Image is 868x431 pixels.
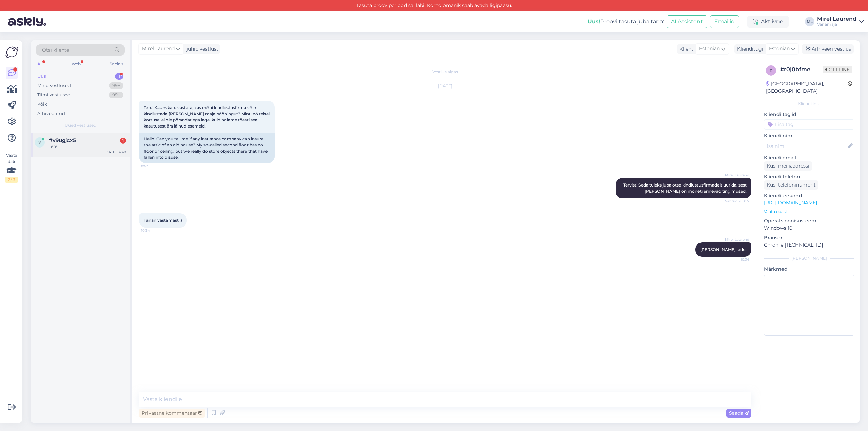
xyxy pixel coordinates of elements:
div: Socials [108,60,125,68]
span: 10:34 [724,257,749,262]
span: Mirel Laurend [724,237,749,242]
div: Vestlus algas [139,69,751,75]
span: v [38,140,41,145]
div: [DATE] 14:49 [105,150,126,155]
div: ML [805,17,814,26]
div: Küsi telefoninumbrit [764,180,818,190]
span: Uued vestlused [65,122,96,129]
button: Emailid [710,15,739,28]
span: Saada [729,410,749,416]
div: Web [70,60,82,68]
input: Lisa nimi [764,142,847,150]
div: Vanamaja [817,22,856,27]
span: Tere! Kas oskate vastata, kas mõni kindlustusfirma võib kindlustada [PERSON_NAME] maja pööningut?... [144,105,271,129]
div: Kõik [37,101,47,108]
span: 10:34 [141,228,166,233]
div: Küsi meiliaadressi [764,161,812,171]
p: Windows 10 [764,224,854,232]
p: Kliendi telefon [764,173,854,180]
span: Offline [823,66,852,73]
b: Uus! [588,18,600,25]
div: Privaatne kommentaar [139,409,205,418]
div: 1 [120,138,126,144]
span: Mirel Laurend [142,45,175,53]
div: Klient [677,45,693,53]
div: Arhiveeritud [37,110,65,117]
p: Brauser [764,234,854,241]
span: Tänan vastamast :) [144,218,182,223]
div: Mirel Laurend [817,16,856,22]
span: Estonian [769,45,790,53]
button: AI Assistent [667,15,707,28]
div: 1 [115,73,123,80]
div: Vaata siia [5,152,18,183]
div: 99+ [109,82,123,89]
div: Aktiivne [747,16,789,28]
a: Mirel LaurendVanamaja [817,16,864,27]
p: Kliendi email [764,154,854,161]
p: Klienditeekond [764,192,854,199]
a: [URL][DOMAIN_NAME] [764,200,817,206]
img: Askly Logo [5,46,18,59]
div: Klienditugi [734,45,763,53]
div: [PERSON_NAME] [764,255,854,261]
p: Operatsioonisüsteem [764,217,854,224]
span: [PERSON_NAME], edu. [700,247,747,252]
span: r [770,68,773,73]
input: Lisa tag [764,119,854,130]
div: Kliendi info [764,101,854,107]
div: 2 / 3 [5,177,18,183]
span: 8:47 [141,163,166,169]
span: Otsi kliente [42,46,69,54]
p: Vaata edasi ... [764,209,854,215]
div: Tere [49,143,126,150]
p: Chrome [TECHNICAL_ID] [764,241,854,249]
div: juhib vestlust [184,45,218,53]
p: Kliendi tag'id [764,111,854,118]
div: Proovi tasuta juba täna: [588,18,664,26]
p: Märkmed [764,266,854,273]
div: Hello! Can you tell me if any insurance company can insure the attic of an old house? My so-calle... [139,133,275,163]
div: [GEOGRAPHIC_DATA], [GEOGRAPHIC_DATA] [766,80,848,95]
span: #v9ugjcx5 [49,137,76,143]
div: All [36,60,44,68]
div: Tiimi vestlused [37,92,71,98]
span: Nähtud ✓ 8:57 [724,199,749,204]
div: Arhiveeri vestlus [802,44,854,54]
div: Minu vestlused [37,82,71,89]
span: Mirel Laurend [724,173,749,178]
div: [DATE] [139,83,751,89]
p: Kliendi nimi [764,132,854,139]
div: # r0j0bfme [780,65,823,74]
div: 99+ [109,92,123,98]
span: Estonian [699,45,720,53]
span: Tervist! Seda tuleks juba otse kindlustusfirmadelt uurida, sest [PERSON_NAME] on mõneti erinevad ... [623,182,748,194]
div: Uus [37,73,46,80]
